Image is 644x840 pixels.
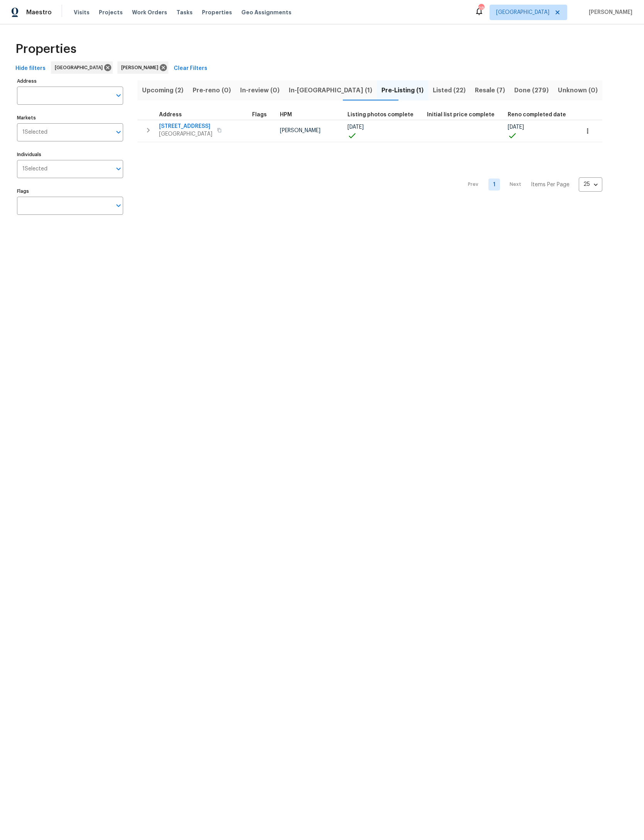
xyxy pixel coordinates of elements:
[193,85,231,96] span: Pre-reno (0)
[142,85,183,96] span: Upcoming (2)
[586,9,632,16] span: [PERSON_NAME]
[159,112,182,117] span: Address
[99,9,123,16] span: Projects
[113,127,124,138] button: Open
[55,64,106,71] span: [GEOGRAPHIC_DATA]
[51,61,113,74] div: [GEOGRAPHIC_DATA]
[202,9,232,16] span: Properties
[26,9,52,16] span: Maestro
[488,179,500,190] a: Goto page 1
[478,5,484,12] div: 28
[427,112,495,117] span: Initial list price complete
[17,189,123,194] label: Flags
[347,124,364,130] span: [DATE]
[241,9,291,16] span: Geo Assignments
[531,181,569,189] p: Items Per Page
[132,9,167,16] span: Work Orders
[174,64,207,73] span: Clear Filters
[176,10,193,15] span: Tasks
[508,124,524,130] span: [DATE]
[475,85,505,96] span: Resale (7)
[347,112,414,117] span: Listing photos complete
[12,61,49,76] button: Hide filters
[280,128,320,133] span: [PERSON_NAME]
[433,85,466,96] span: Listed (22)
[159,122,212,130] span: [STREET_ADDRESS]
[461,147,602,223] nav: Pagination Navigation
[15,45,76,53] span: Properties
[171,61,210,76] button: Clear Filters
[159,130,212,138] span: [GEOGRAPHIC_DATA]
[381,85,424,96] span: Pre-Listing (1)
[113,163,124,174] button: Open
[514,85,549,96] span: Done (279)
[289,85,372,96] span: In-[GEOGRAPHIC_DATA] (1)
[17,116,123,120] label: Markets
[508,112,566,117] span: Reno completed date
[240,85,280,96] span: In-review (0)
[280,112,292,117] span: HPM
[113,90,124,101] button: Open
[558,85,598,96] span: Unknown (0)
[15,64,46,73] span: Hide filters
[113,200,124,211] button: Open
[17,152,123,157] label: Individuals
[22,129,47,136] span: 1 Selected
[74,9,90,16] span: Visits
[496,9,549,16] span: [GEOGRAPHIC_DATA]
[117,61,168,74] div: [PERSON_NAME]
[22,166,47,172] span: 1 Selected
[17,79,123,83] label: Address
[579,174,602,194] div: 25
[121,64,161,71] span: [PERSON_NAME]
[252,112,267,117] span: Flags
